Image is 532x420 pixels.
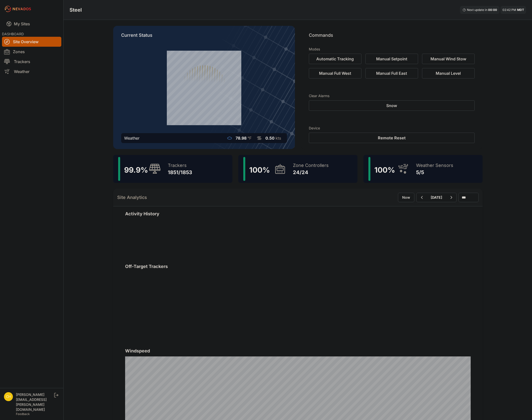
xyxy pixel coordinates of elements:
[309,133,475,143] button: Remote Reset
[265,136,275,141] span: 0.50
[70,3,82,16] nav: Breadcrumb
[422,54,475,64] button: Manual Wind Stow
[121,32,287,43] p: Current Status
[2,67,61,76] a: Weather
[422,68,475,78] button: Manual Level
[309,68,361,78] button: Manual Full West
[293,169,329,176] div: 24/24
[248,136,251,141] span: °F
[238,155,357,183] a: 100%Zone Controllers24/24
[374,165,395,174] span: 100 %
[2,32,24,36] span: DASHBOARD
[125,347,471,354] h2: Windspeed
[309,32,475,43] p: Commands
[4,392,13,401] img: chris.young@nevados.solar
[365,68,418,78] button: Manual Full East
[2,37,61,47] a: Site Overview
[502,8,516,12] span: 02:42 PM
[16,412,30,416] a: Feedback
[113,155,232,183] a: 99.9%Trackers1851/1853
[70,6,82,13] h3: Steel
[16,392,53,412] div: [PERSON_NAME][EMAIL_ADDRESS][PERSON_NAME][DOMAIN_NAME]
[488,8,497,12] div: 00 : 00
[124,165,148,174] span: 99.9 %
[416,162,453,169] div: Weather Sensors
[125,210,471,217] h2: Activity History
[168,162,192,169] div: Trackers
[293,162,329,169] div: Zone Controllers
[2,47,61,57] a: Zones
[467,8,487,12] span: Next update in
[124,135,140,141] div: Weather
[517,8,524,12] span: MDT
[309,47,320,52] h3: Modes
[168,169,192,176] div: 1851/1853
[398,193,414,202] button: Now
[309,54,361,64] button: Automatic Tracking
[249,165,270,174] span: 100 %
[427,193,446,202] button: [DATE]
[2,18,61,30] a: My Sites
[125,263,471,270] h2: Off-Target Trackers
[309,100,475,111] button: Snow
[416,169,453,176] div: 5/5
[2,57,61,67] a: Trackers
[309,126,475,131] h3: Device
[236,136,247,141] span: 78.98
[365,54,418,64] button: Manual Setpoint
[309,93,475,98] h3: Clear Alarms
[276,136,281,141] span: kts
[117,194,147,201] h2: Site Analytics
[363,155,483,183] a: 100%Weather Sensors5/5
[4,5,32,13] img: Nevados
